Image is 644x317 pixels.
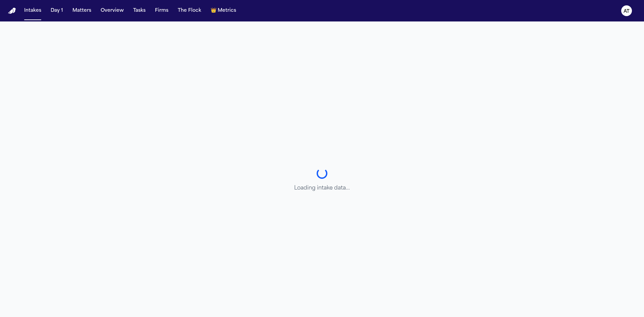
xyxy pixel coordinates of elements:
img: Finch Logo [8,8,16,14]
text: AT [624,9,630,14]
button: Intakes [21,5,44,17]
button: Matters [70,5,94,17]
a: Home [8,8,16,14]
button: Day 1 [48,5,66,17]
button: crownMetrics [208,5,239,17]
p: Loading intake data... [294,184,350,192]
button: Tasks [130,5,148,17]
button: Overview [98,5,126,17]
button: Firms [152,5,171,17]
span: crown [211,7,216,14]
span: Metrics [218,7,236,14]
button: The Flock [175,5,204,17]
